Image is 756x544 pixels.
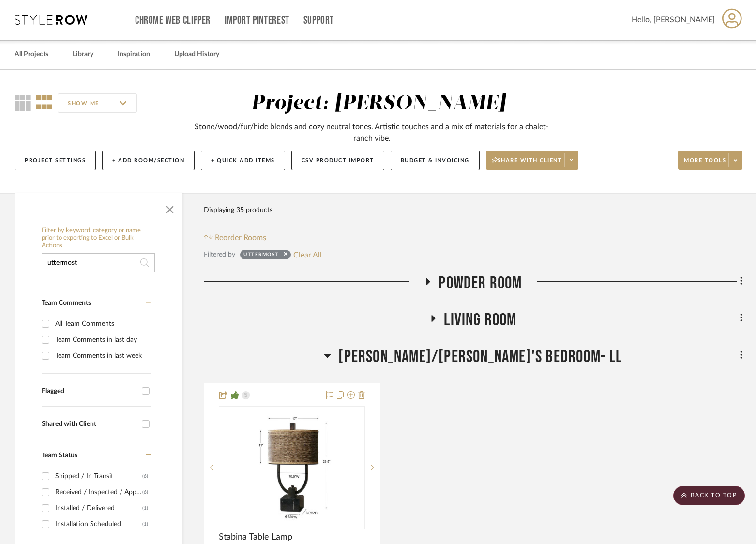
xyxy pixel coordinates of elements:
[231,407,352,528] img: Stabina Table Lamp
[118,48,150,61] a: Inspiration
[142,484,148,500] div: (6)
[201,151,285,170] button: + Quick Add Items
[15,151,96,170] button: Project Settings
[55,332,148,348] div: Team Comments in last day
[204,200,272,220] div: Displaying 35 products
[142,500,148,516] div: (1)
[55,500,142,516] div: Installed / Delivered
[391,151,480,170] button: Budget & Invoicing
[55,484,142,500] div: Received / Inspected / Approved
[243,251,279,261] div: uttermost
[15,48,48,61] a: All Projects
[42,253,155,272] input: Search within 35 results
[338,347,622,367] span: [PERSON_NAME]/[PERSON_NAME]'s Bedroom- LL
[215,232,266,243] span: Reorder Rooms
[55,468,142,484] div: Shipped / In Transit
[673,486,745,505] scroll-to-top-button: BACK TO TOP
[42,300,91,306] span: Team Comments
[438,273,522,294] span: Powder Room
[135,16,211,25] a: Chrome Web Clipper
[219,407,364,529] div: 0
[42,420,137,428] div: Shared with Client
[225,16,289,25] a: Import Pinterest
[142,516,148,532] div: (1)
[204,232,266,243] button: Reorder Rooms
[55,348,148,363] div: Team Comments in last week
[632,14,715,26] span: Hello, [PERSON_NAME]
[73,48,93,61] a: Library
[102,151,195,170] button: + Add Room/Section
[42,387,137,395] div: Flagged
[492,157,562,171] span: Share with client
[219,532,292,543] span: Stabina Table Lamp
[160,198,180,217] button: Close
[678,151,742,170] button: More tools
[142,468,148,484] div: (6)
[42,452,77,459] span: Team Status
[42,227,155,250] h6: Filter by keyword, category or name prior to exporting to Excel or Bulk Actions
[191,121,552,144] div: Stone/wood/fur/hide blends and cozy neutral tones. Artistic touches and a mix of materials for a ...
[291,151,384,170] button: CSV Product Import
[303,16,334,25] a: Support
[55,516,142,532] div: Installation Scheduled
[293,248,322,261] button: Clear All
[251,93,506,114] div: Project: [PERSON_NAME]
[174,48,219,61] a: Upload History
[486,151,579,170] button: Share with client
[204,249,235,260] div: Filtered by
[55,316,148,332] div: All Team Comments
[684,157,726,171] span: More tools
[444,310,516,331] span: Living Room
